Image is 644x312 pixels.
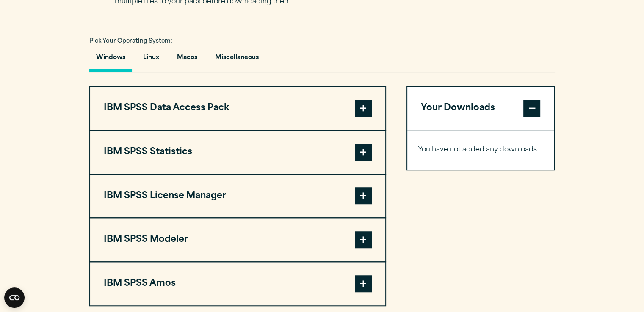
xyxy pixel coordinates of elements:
button: IBM SPSS Statistics [90,131,385,174]
button: IBM SPSS Modeler [90,218,385,261]
button: Miscellaneous [208,48,265,72]
button: Linux [136,48,166,72]
button: Windows [89,48,132,72]
span: Pick Your Operating System: [89,38,172,44]
div: Your Downloads [407,130,554,170]
button: Your Downloads [407,87,554,130]
button: Open CMP widget [4,287,25,308]
button: IBM SPSS License Manager [90,175,385,218]
button: IBM SPSS Data Access Pack [90,87,385,130]
button: Macos [170,48,204,72]
p: You have not added any downloads. [418,144,544,156]
button: IBM SPSS Amos [90,262,385,305]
